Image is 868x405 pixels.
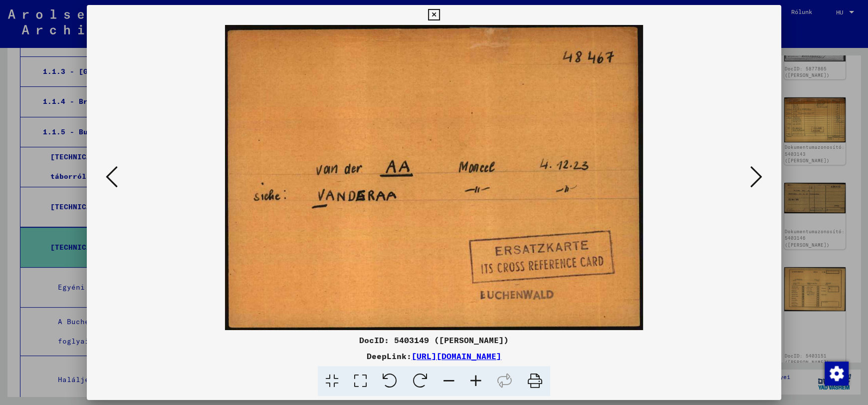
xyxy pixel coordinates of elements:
div: Hozzájárulás módosítása [824,361,848,385]
img: 001.jpg [121,25,747,330]
a: [URL][DOMAIN_NAME] [412,351,501,361]
font: DocID: 5403149 ([PERSON_NAME]) [359,335,509,345]
font: DeepLink: [367,351,412,361]
img: Hozzájárulás módosítása [825,362,849,386]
